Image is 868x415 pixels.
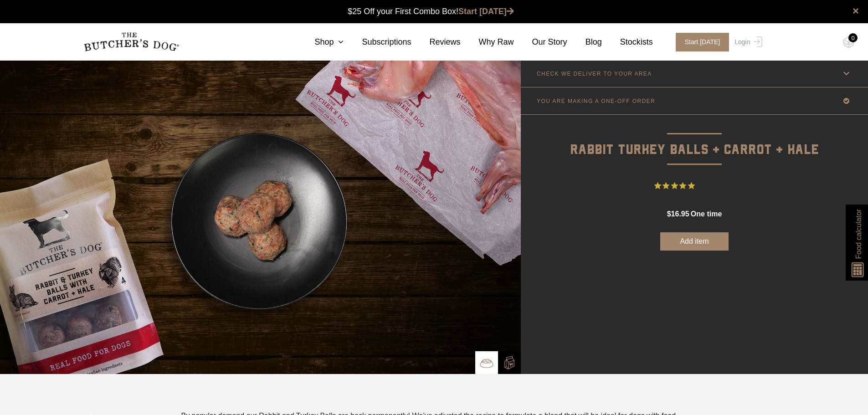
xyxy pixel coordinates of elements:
span: $ [667,210,671,218]
p: Rabbit Turkey Balls + Carrot + Kale [521,115,868,161]
a: Reviews [411,36,461,48]
a: Our Story [514,36,567,48]
div: 0 [848,33,858,42]
a: CHECK WE DELIVER TO YOUR AREA [521,60,868,87]
span: one time [691,210,722,218]
a: close [853,5,859,16]
a: Why Raw [461,36,514,48]
a: Blog [567,36,602,48]
img: TBD_Cart-Empty.png [843,36,854,48]
a: YOU ARE MAKING A ONE-OFF ORDER [521,87,868,114]
img: TBD_Bowl.png [480,356,493,370]
p: YOU ARE MAKING A ONE-OFF ORDER [537,98,655,104]
a: Login [732,33,762,51]
img: TBD_Build-A-Box-2.png [503,356,516,369]
a: Subscriptions [344,36,411,48]
span: Food calculator [853,209,864,259]
button: Rated 5 out of 5 stars from 25 reviews. Jump to reviews. [654,179,735,193]
span: 16.95 [671,210,689,218]
button: Add item [660,232,729,251]
a: Stockists [602,36,653,48]
a: Start [DATE] [667,33,733,51]
span: 25 Reviews [699,179,735,193]
p: CHECK WE DELIVER TO YOUR AREA [537,71,652,77]
a: Start [DATE] [458,7,514,16]
span: Start [DATE] [676,33,729,51]
a: Shop [296,36,344,48]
